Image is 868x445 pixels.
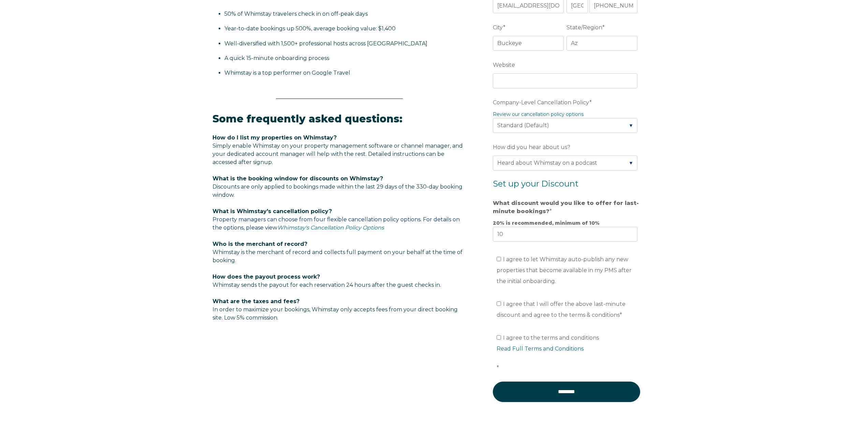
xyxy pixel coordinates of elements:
span: Set up your Discount [493,179,578,189]
span: A quick 15-minute onboarding process [224,55,329,61]
p: Property managers can choose from four flexible cancellation policy options. For details on the o... [212,207,466,232]
span: 50% of Whimstay travelers check in on off-peak days [224,11,368,17]
a: Read Full Terms and Conditions [497,345,584,352]
span: Whimstay sends the payout for each reservation 24 hours after the guest checks in. [212,282,441,288]
span: How does the payout process work? [212,273,320,280]
span: Whimstay is the merchant of record and collects full payment on your behalf at the time of booking. [212,249,462,264]
span: City [493,22,503,33]
span: Who is the merchant of record? [212,241,307,247]
span: Some frequently asked questions: [212,113,402,125]
span: I agree to the terms and conditions [497,335,641,371]
span: How did you hear about us? [493,142,570,152]
a: Whimstay's Cancellation Policy Options [277,224,384,231]
a: Review our cancellation policy options [493,111,584,117]
span: Well-diversified with 1,500+ professional hosts across [GEOGRAPHIC_DATA] [224,40,427,47]
span: Whimstay is a top performer on Google Travel [224,70,350,76]
input: I agree to the terms and conditionsRead Full Terms and Conditions* [497,335,501,340]
span: How do I list my properties on Whimstay? [212,134,337,141]
span: What is Whimstay's cancellation policy? [212,208,332,214]
span: State/Region [567,22,602,33]
strong: What discount would you like to offer for last-minute bookings? [493,200,639,214]
span: In order to maximize your bookings, Whimstay only accepts fees from your direct booking site. Low... [212,298,458,321]
span: Website [493,60,515,70]
span: Discounts are only applied to bookings made within the last 29 days of the 330-day booking window. [212,183,462,198]
span: I agree to let Whimstay auto-publish any new properties that become available in my PMS after the... [497,256,632,284]
strong: 20% is recommended, minimum of 10% [493,220,600,226]
input: I agree to let Whimstay auto-publish any new properties that become available in my PMS after the... [497,257,501,261]
span: What is the booking window for discounts on Whimstay? [212,175,383,182]
span: Year-to-date bookings up 500%, average booking value: $1,400 [224,25,396,32]
input: I agree that I will offer the above last-minute discount and agree to the terms & conditions* [497,301,501,306]
span: I agree that I will offer the above last-minute discount and agree to the terms & conditions [497,301,626,318]
span: Simply enable Whimstay on your property management software or channel manager, and your dedicate... [212,143,463,165]
span: What are the taxes and fees? [212,298,299,305]
span: Company-Level Cancellation Policy [493,97,589,108]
